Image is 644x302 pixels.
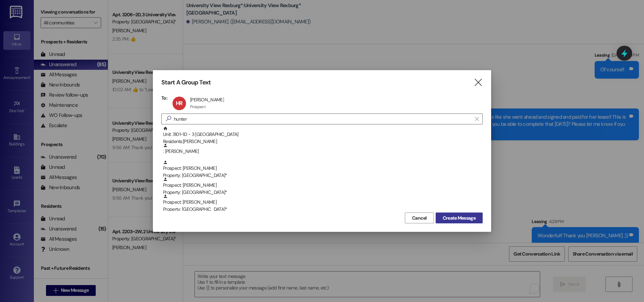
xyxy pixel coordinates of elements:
[163,172,483,179] div: Property: [GEOGRAPHIC_DATA]*
[190,104,206,109] div: Prospect
[436,213,483,223] button: Create Message
[471,114,482,124] button: Clear text
[190,97,224,103] div: [PERSON_NAME]
[174,114,471,124] input: Search for any contact or apartment
[161,143,483,160] div: : [PERSON_NAME]
[474,79,483,86] i: 
[161,126,483,143] div: Unit: 3101~1D - 3 [GEOGRAPHIC_DATA]Residents:[PERSON_NAME]
[161,160,483,177] div: Prospect: [PERSON_NAME]Property: [GEOGRAPHIC_DATA]*
[475,116,479,122] i: 
[163,115,174,122] i: 
[161,79,211,86] h3: Start A Group Text
[163,194,483,213] div: Prospect: [PERSON_NAME]
[163,160,483,179] div: Prospect: [PERSON_NAME]
[163,143,483,155] div: : [PERSON_NAME]
[163,189,483,196] div: Property: [GEOGRAPHIC_DATA]*
[412,215,427,222] span: Cancel
[405,213,434,223] button: Cancel
[161,177,483,194] div: Prospect: [PERSON_NAME]Property: [GEOGRAPHIC_DATA]*
[443,215,476,222] span: Create Message
[163,177,483,196] div: Prospect: [PERSON_NAME]
[161,95,167,101] h3: To:
[161,194,483,211] div: Prospect: [PERSON_NAME]Property: [GEOGRAPHIC_DATA]*
[163,126,483,145] div: Unit: 3101~1D - 3 [GEOGRAPHIC_DATA]
[163,206,483,213] div: Property: [GEOGRAPHIC_DATA]*
[163,138,483,145] div: Residents: [PERSON_NAME]
[176,100,182,107] span: HR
